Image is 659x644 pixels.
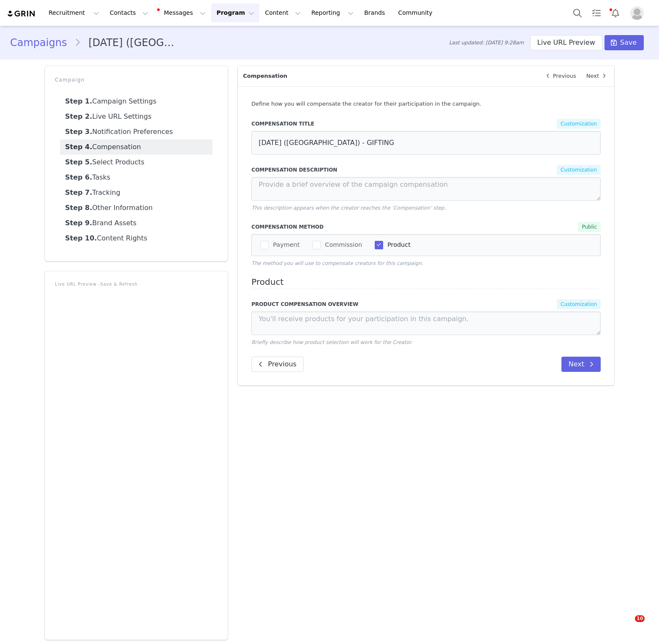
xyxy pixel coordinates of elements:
[101,282,138,287] a: Save & Refresh
[359,3,392,22] a: Brands
[60,185,212,200] a: Tracking
[393,3,441,22] a: Community
[306,3,359,22] button: Reporting
[251,131,601,155] input: Compensation
[449,39,524,46] span: Last updated: [DATE] 9:28am
[65,143,92,151] strong: Step 4.
[65,204,92,212] strong: Step 8.
[60,139,212,155] a: Compensation
[60,170,212,185] a: Tasks
[538,66,581,86] a: Previous
[10,35,74,50] a: Campaigns
[44,3,104,22] button: Recruitment
[587,3,606,22] a: Tasks
[630,6,644,20] img: placeholder-profile.jpg
[65,128,92,136] strong: Step 3.
[251,277,601,289] h4: Product
[557,299,601,309] span: Customization
[581,66,614,86] a: Next
[65,188,92,196] strong: Step 7.
[105,3,153,22] button: Contacts
[625,6,652,20] button: Profile
[605,35,644,50] button: Save
[269,241,300,249] span: Payment
[251,338,601,346] p: Briefly describe how product selection will work for the Creator.
[65,219,92,227] strong: Step 9.
[65,97,92,105] strong: Step 1.
[251,204,601,212] p: This description appears when the creator reaches the ‘Compensation’ step.
[60,155,212,170] a: Select Products
[251,300,425,308] label: Product Compensation Overview
[321,241,362,249] span: Commission
[530,35,602,50] button: Live URL Preview
[60,124,212,139] a: Notification Preferences
[60,94,212,109] a: Campaign Settings
[251,100,601,108] p: Define how you will compensate the creator for their participation in the campaign.
[620,38,637,48] span: Save
[60,231,212,246] a: Content Rights
[557,119,601,129] span: Customization
[251,259,601,267] p: The method you will use to compensate creators for this campaign.
[65,158,92,166] strong: Step 5.
[383,241,411,249] span: Product
[60,216,212,231] a: Brand Assets
[251,223,436,231] label: Compensation Method
[65,234,97,242] strong: Step 10.
[211,3,259,22] button: Program
[251,166,425,174] label: Compensation Description
[55,281,218,288] p: Live URL Preview -
[260,240,592,250] div: checkbox-group
[578,222,601,232] span: Public
[65,173,92,181] strong: Step 6.
[65,112,92,120] strong: Step 2.
[60,109,212,124] a: Live URL Settings
[7,10,36,18] img: grin logo
[557,165,601,175] span: Customization
[154,3,211,22] button: Messages
[561,357,601,372] button: Next
[568,3,587,22] button: Search
[635,615,645,622] span: 10
[251,357,304,372] button: Previous
[618,615,638,636] iframe: Intercom live chat
[260,3,306,22] button: Content
[606,3,625,22] button: Notifications
[60,200,212,216] a: Other Information
[251,120,425,128] label: Compensation Title
[238,66,537,86] p: Compensation
[55,76,218,84] p: Campaign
